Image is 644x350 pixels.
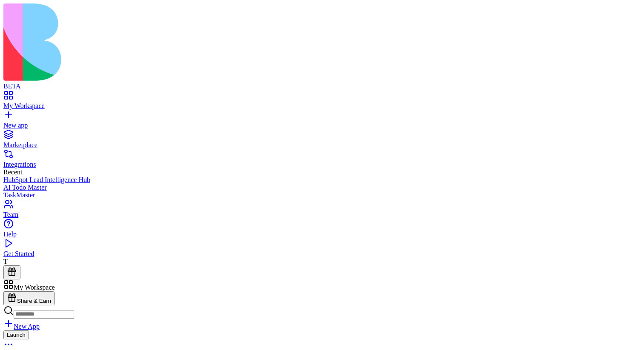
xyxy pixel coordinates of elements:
[3,3,346,81] img: logo
[3,83,641,90] div: BETA
[3,161,641,168] div: Integrations
[3,258,8,265] span: T
[3,291,55,305] button: Share & Earn
[3,184,641,191] a: AI Todo Master
[3,94,641,110] a: My Workspace
[3,230,641,238] div: Help
[3,250,641,258] div: Get Started
[3,176,641,184] a: HubSpot Lead Intelligence Hub
[14,284,55,291] span: My Workspace
[3,203,641,219] a: Team
[3,242,641,258] a: Get Started
[3,153,641,168] a: Integrations
[3,102,641,110] div: My Workspace
[3,134,641,149] a: Marketplace
[3,330,29,339] button: Launch
[3,191,641,199] a: TaskMaster
[3,75,641,90] a: BETA
[3,141,641,149] div: Marketplace
[3,168,22,176] span: Recent
[3,114,641,129] a: New app
[17,298,51,304] span: Share & Earn
[3,122,641,129] div: New app
[3,211,641,219] div: Team
[3,223,641,238] a: Help
[3,323,40,330] a: New App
